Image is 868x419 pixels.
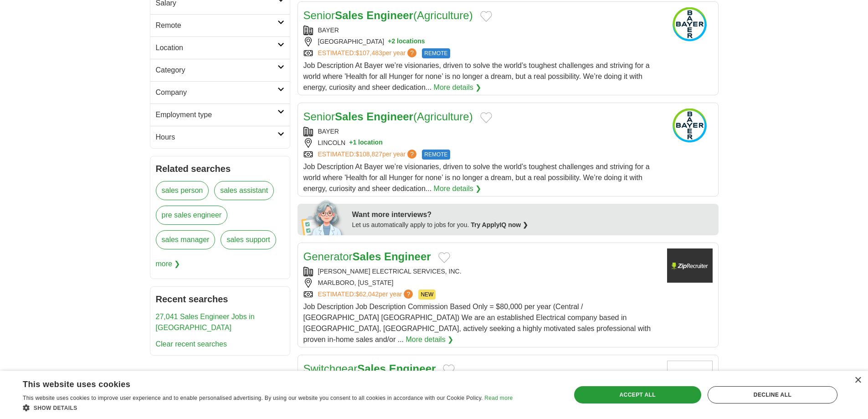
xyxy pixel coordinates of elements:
[318,48,419,58] a: ESTIMATED:$107,483per year?
[352,209,713,220] div: Want more interviews?
[434,183,482,194] a: More details ❯
[156,255,180,273] span: more ❯
[23,403,513,412] div: Show details
[407,150,416,159] span: ?
[366,9,413,21] strong: Engineer
[352,220,713,230] div: Let us automatically apply to jobs for you.
[667,109,713,143] img: Bayer logo
[303,37,660,47] div: [GEOGRAPHIC_DATA]
[23,395,483,401] span: This website uses cookies to improve user experience and to enable personalised advertising. By u...
[318,26,339,34] a: BAYER
[384,250,431,263] strong: Engineer
[389,362,436,375] strong: Engineer
[303,9,473,21] a: SeniorSales Engineer(Agriculture)
[667,7,713,41] img: Bayer logo
[480,11,492,22] button: Add to favorite jobs
[484,395,513,401] a: Read more, opens a new window
[355,290,379,298] span: $62,042
[335,110,364,123] strong: Sales
[34,405,77,411] span: Show details
[438,252,450,263] button: Add to favorite jobs
[214,181,274,200] a: sales assistant
[349,138,353,148] span: +
[156,20,277,31] h2: Remote
[156,132,277,143] h2: Hours
[355,49,382,57] span: $107,483
[303,278,660,288] div: MARLBORO, [US_STATE]
[303,62,650,91] span: Job Description At Bayer we’re visionaries, driven to solve the world’s toughest challenges and s...
[156,87,277,98] h2: Company
[156,181,209,200] a: sales person
[303,163,650,192] span: Job Description At Bayer we’re visionaries, driven to solve the world’s toughest challenges and s...
[303,250,431,263] a: GeneratorSales Engineer
[388,37,391,47] span: +
[303,267,660,276] div: [PERSON_NAME] ELECTRICAL SERVICES, INC.
[335,9,364,21] strong: Sales
[318,290,415,300] a: ESTIMATED:$62,042per year?
[156,65,277,76] h2: Category
[407,48,416,57] span: ?
[854,377,861,384] div: Close
[150,103,290,126] a: Employment type
[221,230,276,249] a: sales support
[303,110,473,123] a: SeniorSales Engineer(Agriculture)
[355,150,382,158] span: $108,827
[156,109,277,120] h2: Employment type
[404,290,413,299] span: ?
[303,362,436,375] a: SwitchgearSales Engineer
[708,386,837,403] div: Decline all
[434,82,482,93] a: More details ❯
[422,48,450,58] span: REMOTE
[156,340,227,348] a: Clear recent searches
[471,221,528,228] a: Try ApplyIQ now ❯
[480,112,492,123] button: Add to favorite jobs
[422,150,450,160] span: REMOTE
[353,250,381,263] strong: Sales
[406,334,454,345] a: More details ❯
[150,59,290,81] a: Category
[357,362,386,375] strong: Sales
[156,230,216,249] a: sales manager
[150,14,290,36] a: Remote
[150,36,290,59] a: Location
[574,386,701,403] div: Accept all
[150,81,290,103] a: Company
[303,303,651,343] span: Job Description Job Description Commission Based Only = $80,000 per year (Central / [GEOGRAPHIC_D...
[301,199,345,235] img: apply-iq-scientist.png
[303,138,660,148] div: LINCOLN
[667,361,713,395] img: Jobot logo
[156,162,284,176] h2: Related searches
[156,42,277,53] h2: Location
[156,313,255,331] a: 27,041 Sales Engineer Jobs in [GEOGRAPHIC_DATA]
[150,126,290,148] a: Hours
[667,248,713,283] img: Company logo
[156,206,228,225] a: pre sales engineer
[318,128,339,135] a: BAYER
[318,150,419,160] a: ESTIMATED:$108,827per year?
[366,110,413,123] strong: Engineer
[349,138,383,148] button: +1 location
[388,37,425,47] button: +2 locations
[443,364,455,375] button: Add to favorite jobs
[23,376,490,390] div: This website uses cookies
[156,292,284,306] h2: Recent searches
[418,290,436,300] span: NEW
